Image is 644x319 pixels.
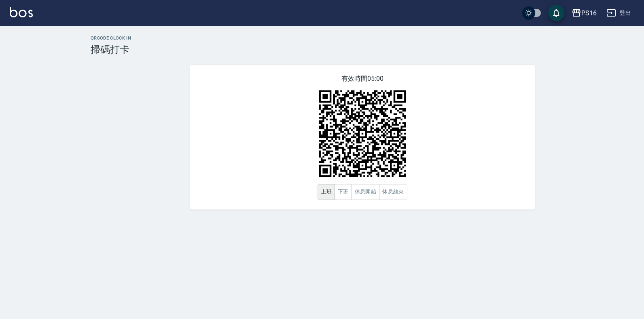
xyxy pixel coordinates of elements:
[581,8,597,18] div: PS16
[379,184,407,200] button: 休息結束
[352,184,380,200] button: 休息開始
[603,6,634,21] button: 登出
[91,36,634,41] h2: QRcode Clock In
[568,5,600,21] button: PS16
[548,5,564,21] button: save
[10,7,33,17] img: Logo
[335,184,352,200] button: 下班
[91,44,634,55] h3: 掃碼打卡
[190,65,535,210] div: 有效時間 05:00
[318,184,335,200] button: 上班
